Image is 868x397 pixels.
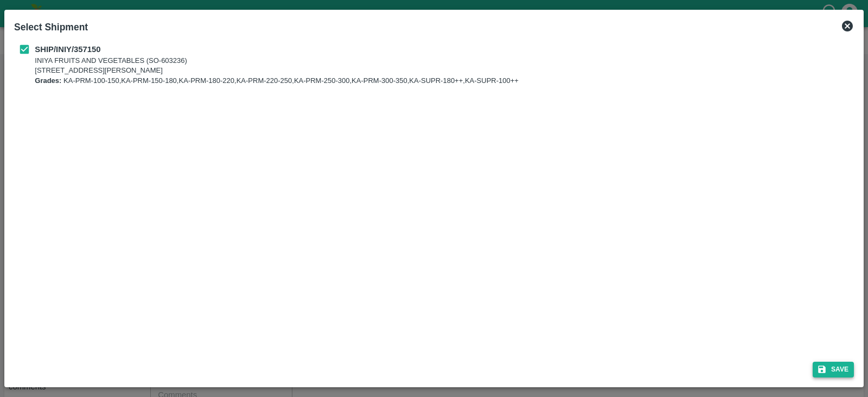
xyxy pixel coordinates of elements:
[35,56,519,66] p: INIYA FRUITS AND VEGETABLES (SO-603236)
[35,76,519,86] p: KA-PRM-100-150,KA-PRM-150-180,KA-PRM-180-220,KA-PRM-220-250,KA-PRM-250-300,KA-PRM-300-350,KA-SUPR...
[14,22,88,33] b: Select Shipment
[35,45,100,54] b: SHIP/INIY/357150
[35,76,61,85] b: Grades:
[35,66,519,76] p: [STREET_ADDRESS][PERSON_NAME]
[813,362,854,377] button: Save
